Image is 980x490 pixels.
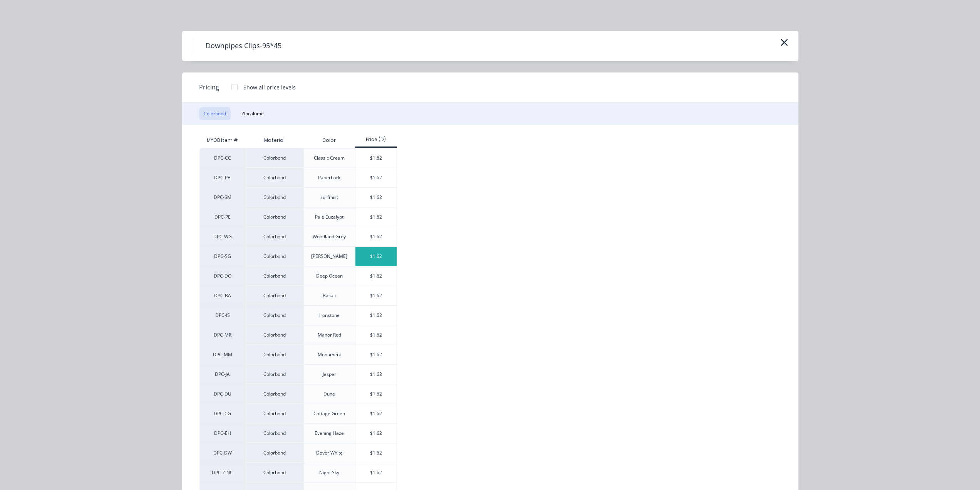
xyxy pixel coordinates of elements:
[313,233,346,240] div: Woodland Grey
[311,253,347,260] div: [PERSON_NAME]
[199,168,246,187] div: DPC-PB
[319,469,339,476] div: Night Sky
[318,174,340,181] div: Paperbark
[199,107,231,120] button: Colorbond
[355,306,397,325] div: $1.62
[246,286,303,305] div: Colorbond
[355,463,397,482] div: $1.62
[199,133,246,148] div: MYOB Item #
[319,312,340,319] div: Ironstone
[355,136,397,143] div: Price (D)
[355,345,397,364] div: $1.62
[316,273,343,280] div: Deep Ocean
[355,365,397,384] div: $1.62
[355,188,397,207] div: $1.62
[355,266,397,286] div: $1.62
[199,286,246,305] div: DPC-BA
[199,305,246,325] div: DPC-IS
[246,207,303,227] div: Colorbond
[323,371,336,378] div: Jasper
[355,325,397,345] div: $1.62
[355,286,397,305] div: $1.62
[318,351,341,358] div: Monument
[355,443,397,463] div: $1.62
[199,463,246,482] div: DPC-ZINC
[199,246,246,266] div: DPC-SG
[246,325,303,345] div: Colorbond
[246,246,303,266] div: Colorbond
[199,207,246,227] div: DPC-PE
[199,423,246,443] div: DPC-EH
[355,384,397,404] div: $1.62
[246,227,303,246] div: Colorbond
[246,423,303,443] div: Colorbond
[323,391,335,397] div: Dune
[355,207,397,227] div: $1.62
[199,187,246,207] div: DPC-SM
[199,364,246,384] div: DPC-JA
[199,266,246,286] div: DPC-DO
[199,325,246,345] div: DPC-MR
[314,155,345,162] div: Classic Cream
[246,133,303,148] div: Material
[246,404,303,423] div: Colorbond
[199,404,246,423] div: DPC-CG
[246,187,303,207] div: Colorbond
[315,430,344,437] div: Evening Haze
[355,168,397,187] div: $1.62
[355,227,397,246] div: $1.62
[318,332,341,338] div: Manor Red
[246,443,303,463] div: Colorbond
[246,364,303,384] div: Colorbond
[316,450,343,456] div: Dover White
[246,345,303,364] div: Colorbond
[316,131,342,150] div: Color
[323,292,336,299] div: Basalt
[194,39,293,53] h4: Downpipes Clips-95*45
[320,194,338,201] div: surfmist
[355,404,397,423] div: $1.62
[199,384,246,404] div: DPC-DU
[237,107,268,120] button: Zincalume
[243,83,296,91] div: Show all price levels
[246,384,303,404] div: Colorbond
[315,214,343,221] div: Pale Eucalypt
[246,463,303,482] div: Colorbond
[313,410,345,417] div: Cottage Green
[199,227,246,246] div: DPC-WG
[355,424,397,443] div: $1.62
[246,168,303,187] div: Colorbond
[355,148,397,168] div: $1.62
[199,345,246,364] div: DPC-MM
[246,305,303,325] div: Colorbond
[199,443,246,463] div: DPC-DW
[199,148,246,168] div: DPC-CC
[199,83,219,92] span: Pricing
[246,266,303,286] div: Colorbond
[246,148,303,168] div: Colorbond
[355,247,397,266] div: $1.62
